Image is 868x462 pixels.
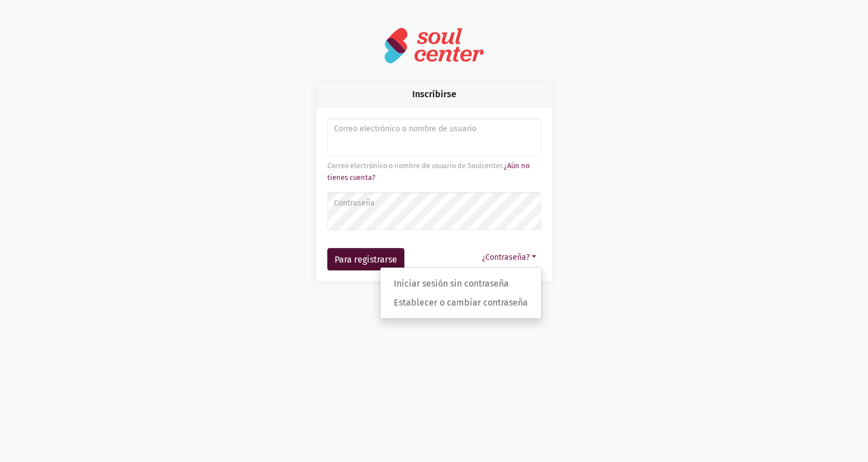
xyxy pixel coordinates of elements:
a: Establecer o cambiar contraseña [380,293,541,312]
font: Establecer o cambiar contraseña [394,297,528,307]
a: ¿Aún no tienes cuenta? [327,161,530,181]
font: Inscribirse [412,89,456,99]
font: Correo electrónico o nombre de usuario [334,124,476,134]
button: ¿Contraseña? [477,248,541,266]
font: ¿Contraseña? [482,252,530,261]
button: Para registrarse [327,248,404,271]
div: ¿Contraseña? [380,267,542,319]
a: Iniciar sesión sin contraseña [380,274,541,293]
font: Iniciar sesión sin contraseña [394,278,509,289]
font: Correo electrónico o nombre de usuario de Soulcenter. [327,161,504,170]
font: Para registrarse [335,254,397,265]
form: Para registrarse [327,118,541,271]
font: Contraseña [334,198,375,208]
img: logo-soulcenter-full.svg [384,27,484,64]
